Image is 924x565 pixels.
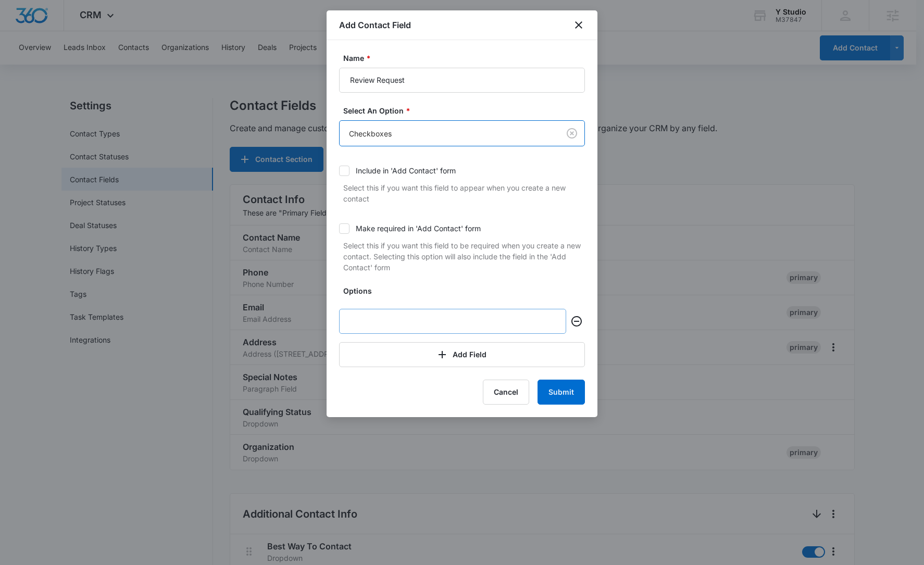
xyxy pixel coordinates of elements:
p: Select this if you want this field to appear when you create a new contact [343,182,585,204]
label: Options [343,285,589,296]
button: Clear [564,125,580,142]
button: Cancel [483,380,529,405]
button: Add Field [339,342,585,367]
div: Include in 'Add Contact' form [356,165,456,176]
label: Name [343,53,589,64]
button: close [572,19,585,31]
label: Select An Option [343,105,589,116]
input: Name [339,68,585,93]
button: Submit [538,380,585,405]
p: Select this if you want this field to be required when you create a new contact. Selecting this o... [343,240,585,273]
div: Make required in 'Add Contact' form [356,223,481,234]
h1: Add Contact Field [339,19,411,31]
button: Remove [568,313,585,330]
